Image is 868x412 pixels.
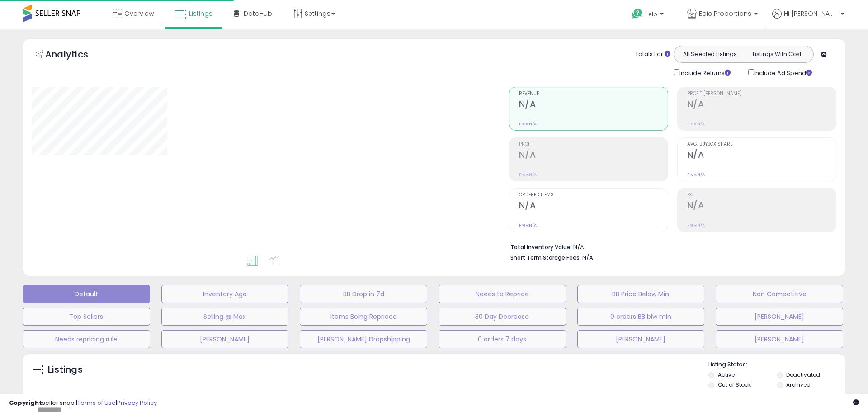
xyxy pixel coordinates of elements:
button: BB Drop in 7d [300,285,427,303]
button: Needs to Reprice [439,285,566,303]
button: [PERSON_NAME] Dropshipping [300,330,427,348]
button: [PERSON_NAME] [716,330,843,348]
button: Default [23,285,150,303]
h2: N/A [519,200,668,213]
button: Selling @ Max [161,308,289,326]
div: Totals For [635,50,670,59]
small: Prev: N/A [519,223,537,228]
button: Items Being Repriced [300,308,427,326]
small: Prev: N/A [687,172,705,177]
small: Prev: N/A [519,172,537,177]
small: Prev: N/A [687,121,705,127]
button: Needs repricing rule [23,330,150,348]
button: [PERSON_NAME] [161,330,289,348]
div: Include Ad Spend [741,67,826,78]
b: Total Inventory Value: [510,243,572,251]
small: Prev: N/A [687,223,705,228]
button: [PERSON_NAME] [577,330,705,348]
div: Include Returns [667,67,741,78]
span: Profit [PERSON_NAME] [687,91,836,96]
strong: Copyright [9,398,42,407]
button: 30 Day Decrease [439,308,566,326]
a: Help [625,1,673,29]
button: Non Competitive [716,285,843,303]
span: Revenue [519,91,668,96]
span: Profit [519,142,668,147]
span: ROI [687,193,836,198]
h2: N/A [687,200,836,213]
h2: N/A [687,99,836,111]
button: 0 orders 7 days [439,330,566,348]
span: Epic Proportions [699,9,751,18]
button: BB Price Below Min [577,285,705,303]
span: Listings [189,9,212,18]
span: DataHub [244,9,272,18]
h2: N/A [519,99,668,111]
span: N/A [582,253,593,262]
button: Top Sellers [23,308,150,326]
small: Prev: N/A [519,121,537,127]
h5: Analytics [45,48,106,63]
span: Overview [124,9,154,18]
button: Listings With Cost [743,48,811,60]
span: Avg. Buybox Share [687,142,836,147]
i: Get Help [632,8,643,19]
li: N/A [510,241,830,252]
button: All Selected Listings [676,48,744,60]
h2: N/A [687,150,836,162]
h2: N/A [519,150,668,162]
span: Help [645,10,657,18]
span: Ordered Items [519,193,668,198]
span: Hi [PERSON_NAME] [784,9,838,18]
button: Inventory Age [161,285,289,303]
a: Hi [PERSON_NAME] [772,9,844,29]
button: [PERSON_NAME] [716,308,843,326]
b: Short Term Storage Fees: [510,254,581,261]
div: seller snap | | [9,399,157,407]
button: 0 orders BB blw min [577,308,705,326]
